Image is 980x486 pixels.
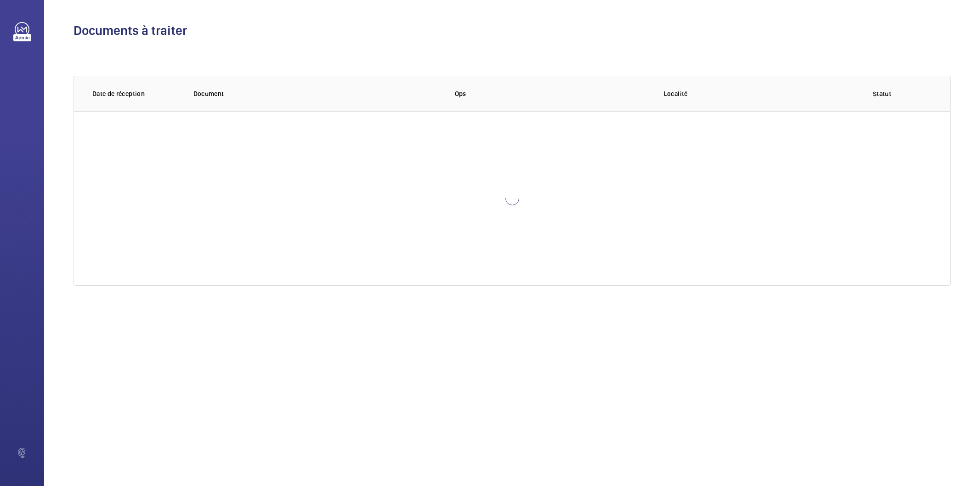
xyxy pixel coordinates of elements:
[664,89,858,98] p: Localité
[92,89,179,98] p: Date de réception
[193,89,440,98] p: Document
[873,89,932,98] p: Statut
[74,22,951,39] h1: Documents à traiter
[455,89,649,98] p: Ops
